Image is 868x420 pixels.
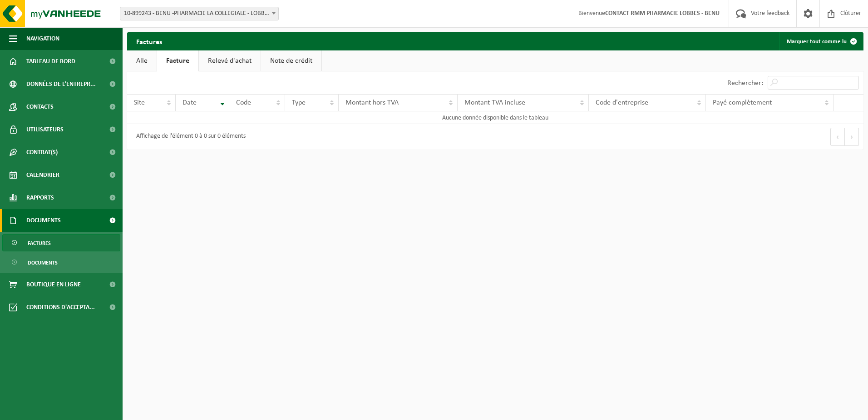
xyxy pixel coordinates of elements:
span: 10-899243 - BENU -PHARMACIE LA COLLEGIALE - LOBBES [120,7,278,20]
span: Rapports [26,186,54,209]
a: Facture [157,50,198,71]
a: Factures [2,234,120,251]
button: Previous [830,128,845,146]
span: Type [292,99,306,106]
span: Navigation [26,27,59,50]
span: Code [236,99,251,106]
span: Données de l'entrepr... [26,73,96,95]
span: Calendrier [26,164,59,186]
a: Documents [2,254,120,271]
label: Rechercher: [727,80,763,87]
span: Utilisateurs [26,118,64,141]
span: Contrat(s) [26,141,58,164]
button: Next [845,128,859,146]
span: Tableau de bord [26,50,75,73]
span: Factures [28,235,51,252]
span: Documents [28,254,58,271]
a: Note de crédit [261,50,321,71]
a: Alle [127,50,157,71]
span: Boutique en ligne [26,273,81,296]
span: Site [134,99,145,106]
strong: CONTACT RMM PHARMACIE LOBBES - BENU [605,10,720,17]
span: 10-899243 - BENU -PHARMACIE LA COLLEGIALE - LOBBES [120,7,279,20]
span: Montant TVA incluse [464,99,525,106]
h2: Factures [127,32,171,50]
button: Marquer tout comme lu [779,32,863,50]
span: Payé complètement [713,99,772,106]
a: Relevé d'achat [199,50,261,71]
td: Aucune donnée disponible dans le tableau [127,111,863,124]
div: Affichage de l'élément 0 à 0 sur 0 éléments [132,129,246,145]
span: Conditions d'accepta... [26,296,95,319]
span: Documents [26,209,61,232]
span: Code d'entreprise [596,99,648,106]
span: Date [182,99,197,106]
span: Contacts [26,95,54,118]
span: Montant hors TVA [345,99,399,106]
